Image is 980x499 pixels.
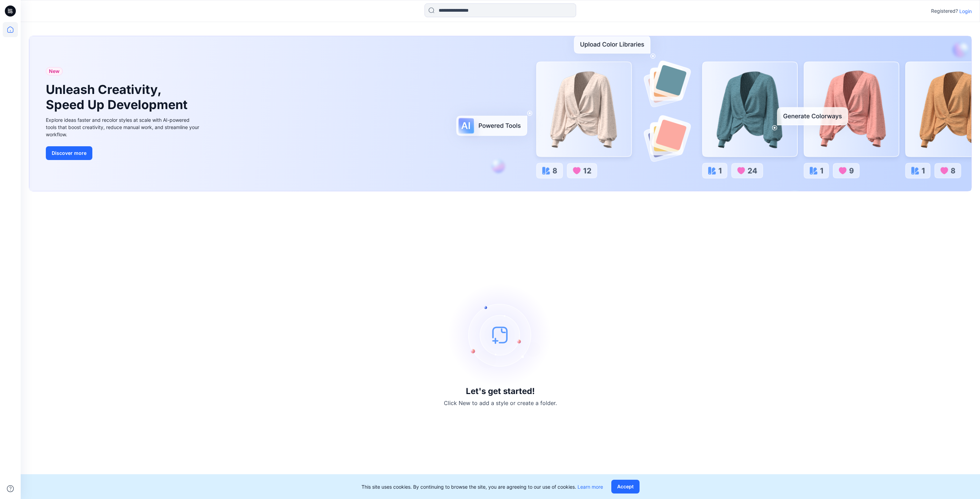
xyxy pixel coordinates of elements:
p: Registered? [931,7,958,15]
p: Login [959,8,972,15]
span: New [49,67,60,75]
h3: Let's get started! [466,386,535,396]
div: Explore ideas faster and recolor styles at scale with AI-powered tools that boost creativity, red... [46,116,201,138]
a: Discover more [46,146,201,160]
button: Discover more [46,146,92,160]
a: Learn more [578,484,603,490]
h1: Unleash Creativity, Speed Up Development [46,82,191,112]
img: empty-state-image.svg [449,283,552,386]
button: Accept [611,480,640,493]
p: Click New to add a style or create a folder. [444,399,557,407]
p: This site uses cookies. By continuing to browse the site, you are agreeing to our use of cookies. [361,483,603,490]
